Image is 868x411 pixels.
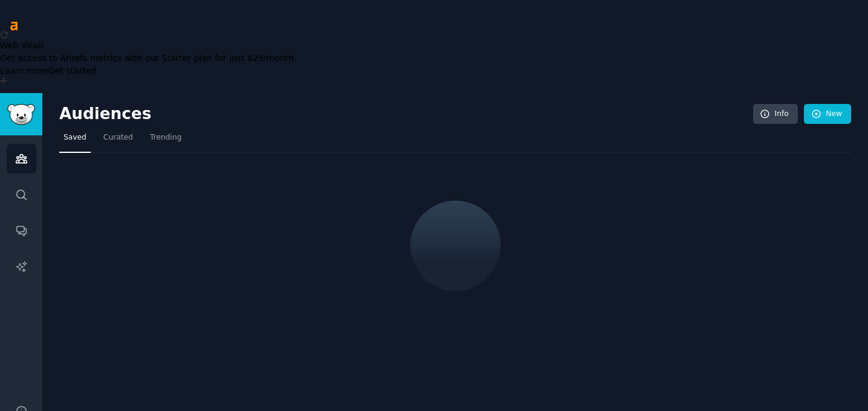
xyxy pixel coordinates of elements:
[103,132,133,143] span: Curated
[804,104,851,125] a: New
[150,132,181,143] span: Trending
[7,104,35,125] img: GummySearch logo
[48,65,97,77] button: Get started
[64,132,86,143] span: Saved
[146,128,186,153] a: Trending
[59,105,753,124] h2: Audiences
[753,104,798,125] a: Info
[99,128,137,153] a: Curated
[59,128,91,153] a: Saved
